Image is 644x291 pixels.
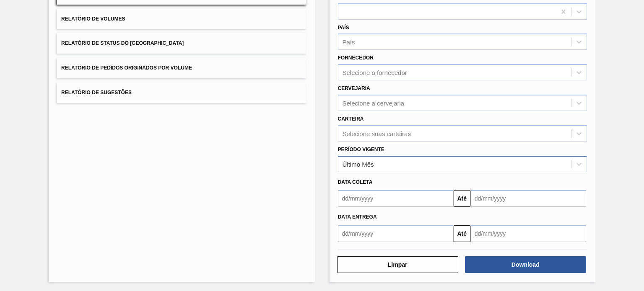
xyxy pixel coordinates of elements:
label: Carteira [338,116,364,122]
label: País [338,25,349,31]
button: Até [454,190,470,207]
input: dd/mm/yyyy [338,190,454,207]
div: País [343,39,355,46]
button: Download [465,256,586,273]
input: dd/mm/yyyy [470,190,586,207]
input: dd/mm/yyyy [338,225,454,242]
div: Último Mês [343,160,374,167]
label: Período Vigente [338,147,384,152]
button: Relatório de Sugestões [57,82,306,103]
span: Relatório de Volumes [61,16,125,22]
button: Até [454,225,470,242]
button: Limpar [337,256,458,273]
span: Relatório de Sugestões [61,90,132,95]
span: Relatório de Status do [GEOGRAPHIC_DATA] [61,40,184,46]
div: Selecione a cervejaria [343,99,405,106]
button: Relatório de Volumes [57,9,306,29]
button: Relatório de Pedidos Originados por Volume [57,58,306,78]
span: Relatório de Pedidos Originados por Volume [61,65,192,71]
div: Selecione o fornecedor [343,69,407,76]
input: dd/mm/yyyy [470,225,586,242]
button: Relatório de Status do [GEOGRAPHIC_DATA] [57,33,306,54]
label: Fornecedor [338,55,374,61]
span: Data coleta [338,179,373,185]
div: Selecione suas carteiras [343,130,411,137]
span: Data entrega [338,214,377,220]
label: Cervejaria [338,85,370,91]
